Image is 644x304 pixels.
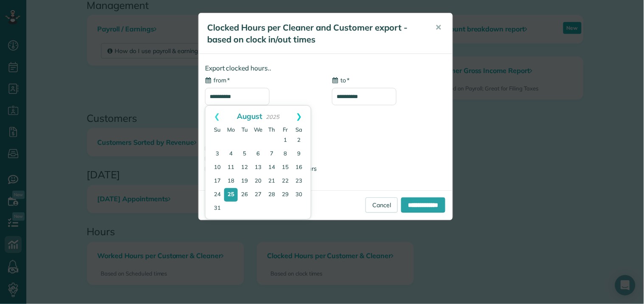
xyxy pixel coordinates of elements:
a: Next [288,106,311,127]
a: 6 [251,147,265,161]
a: 28 [265,188,278,202]
span: Grid format [214,129,447,137]
a: 31 [211,202,224,215]
h4: Export clocked hours.. [205,65,446,72]
label: to [332,76,350,84]
h5: Clocked Hours per Cleaner and Customer export - based on clock in/out times [207,22,424,45]
span: August [237,111,263,121]
a: 11 [224,161,238,175]
span: Sunday [214,126,221,133]
a: 29 [278,188,292,202]
a: 26 [238,188,251,202]
a: 16 [292,161,306,175]
a: 5 [238,147,251,161]
a: 12 [238,161,251,175]
span: Tuesday [242,126,248,133]
a: 2 [292,134,306,147]
a: 21 [265,175,278,188]
span: Thursday [269,126,276,133]
a: 8 [278,147,292,161]
a: 3 [211,147,224,161]
a: 20 [251,175,265,188]
a: 9 [292,147,306,161]
a: 13 [251,161,265,175]
span: Wednesday [254,126,263,133]
a: 1 [278,134,292,147]
a: 25 [224,188,238,202]
a: 19 [238,175,251,188]
span: Saturday [296,126,303,133]
a: 4 [224,147,238,161]
a: 18 [224,175,238,188]
a: 22 [278,175,292,188]
a: 24 [211,188,224,202]
span: Friday [283,126,288,133]
a: 23 [292,175,306,188]
a: 10 [211,161,224,175]
span: One column only [214,114,447,122]
a: Prev [205,106,229,127]
label: from [205,76,230,84]
a: Cancel [366,197,398,213]
a: 17 [211,175,224,188]
a: 14 [265,161,278,175]
span: 2025 [266,113,279,120]
a: 30 [292,188,306,202]
a: 7 [265,147,278,161]
span: ✕ [436,23,442,32]
a: 27 [251,188,265,202]
span: Monday [228,126,235,133]
a: 15 [278,161,292,175]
